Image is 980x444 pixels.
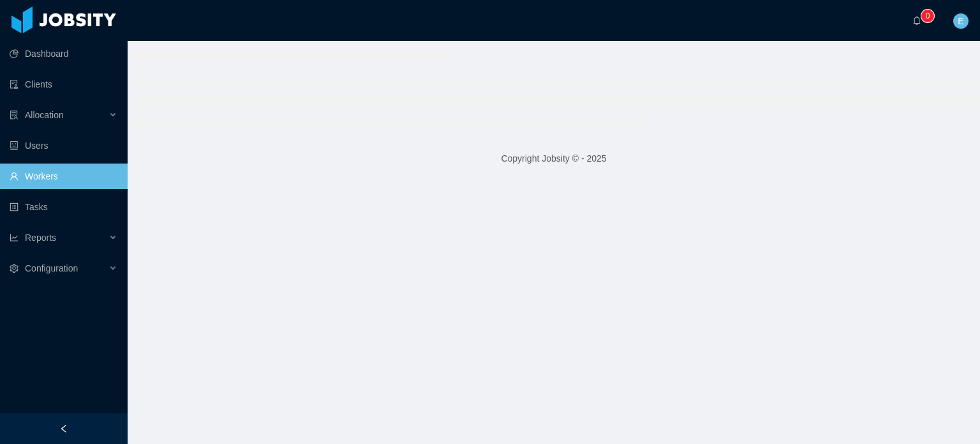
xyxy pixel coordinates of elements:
i: icon: solution [10,111,19,119]
span: E [958,13,963,29]
i: icon: line-chart [10,233,19,242]
a: icon: pie-chartDashboard [10,41,117,66]
a: icon: robotUsers [10,133,117,158]
a: icon: profileTasks [10,194,117,220]
i: icon: setting [10,264,19,273]
sup: 0 [921,10,934,22]
a: icon: userWorkers [10,164,117,189]
span: Allocation [25,110,64,120]
span: Reports [25,233,56,243]
span: Configuration [25,263,78,273]
footer: Copyright Jobsity © - 2025 [128,137,980,181]
i: icon: bell [912,16,921,25]
a: icon: auditClients [10,72,117,97]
